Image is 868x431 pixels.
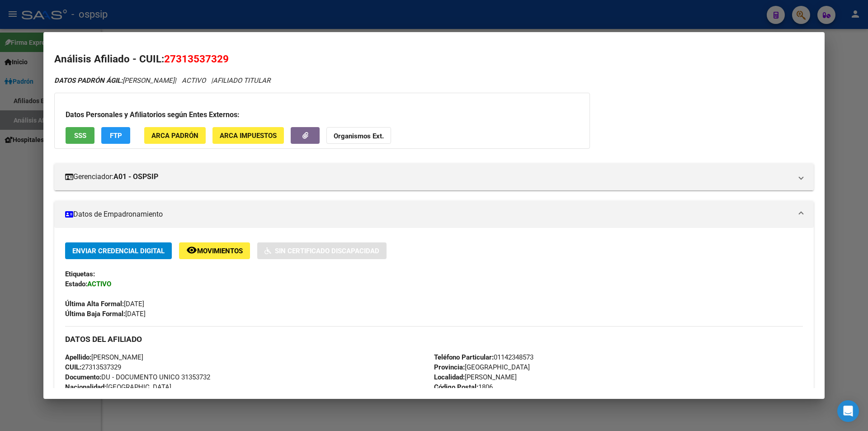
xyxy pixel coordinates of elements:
[54,163,814,190] mat-expansion-panel-header: Gerenciador:A01 - OSPSIP
[65,300,144,308] span: [DATE]
[434,363,530,371] span: [GEOGRAPHIC_DATA]
[144,127,206,144] button: ARCA Padrón
[220,132,277,140] span: ARCA Impuestos
[54,76,175,85] span: [PERSON_NAME]
[65,373,101,381] strong: Documento:
[197,247,243,255] span: Movimientos
[212,127,284,144] button: ARCA Impuestos
[54,76,123,85] strong: DATOS PADRÓN ÁGIL:
[434,373,517,381] span: [PERSON_NAME]
[434,383,478,391] strong: Código Postal:
[434,353,494,361] strong: Teléfono Particular:
[65,353,91,361] strong: Apellido:
[113,171,158,182] strong: A01 - OSPSIP
[65,383,106,391] strong: Nacionalidad:
[213,76,270,85] span: AFILIADO TITULAR
[66,109,579,120] h3: Datos Personales y Afiliatorios según Entes Externos:
[151,132,198,140] span: ARCA Padrón
[65,383,171,391] span: [GEOGRAPHIC_DATA]
[434,383,493,391] span: 1806
[65,334,803,344] h3: DATOS DEL AFILIADO
[65,242,172,259] button: Enviar Credencial Digital
[87,280,111,288] strong: ACTIVO
[434,363,465,371] strong: Provincia:
[101,127,130,144] button: FTP
[837,400,859,422] div: Open Intercom Messenger
[186,245,197,256] mat-icon: remove_red_eye
[65,310,146,318] span: [DATE]
[65,300,124,308] strong: Última Alta Formal:
[257,242,387,259] button: Sin Certificado Discapacidad
[326,127,391,144] button: Organismos Ext.
[72,247,165,255] span: Enviar Credencial Digital
[434,353,533,361] span: 01142348573
[65,363,121,371] span: 27313537329
[74,132,86,140] span: SSS
[164,53,229,65] span: 27313537329
[434,373,465,381] strong: Localidad:
[65,353,143,361] span: [PERSON_NAME]
[65,280,87,288] strong: Estado:
[54,76,270,85] i: | ACTIVO |
[54,52,814,67] h2: Análisis Afiliado - CUIL:
[65,363,81,371] strong: CUIL:
[275,247,379,255] span: Sin Certificado Discapacidad
[66,127,94,144] button: SSS
[65,209,792,220] mat-panel-title: Datos de Empadronamiento
[65,270,95,278] strong: Etiquetas:
[334,132,384,140] strong: Organismos Ext.
[65,171,792,182] mat-panel-title: Gerenciador:
[54,201,814,228] mat-expansion-panel-header: Datos de Empadronamiento
[65,373,210,381] span: DU - DOCUMENTO UNICO 31353732
[110,132,122,140] span: FTP
[179,242,250,259] button: Movimientos
[65,310,125,318] strong: Última Baja Formal:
